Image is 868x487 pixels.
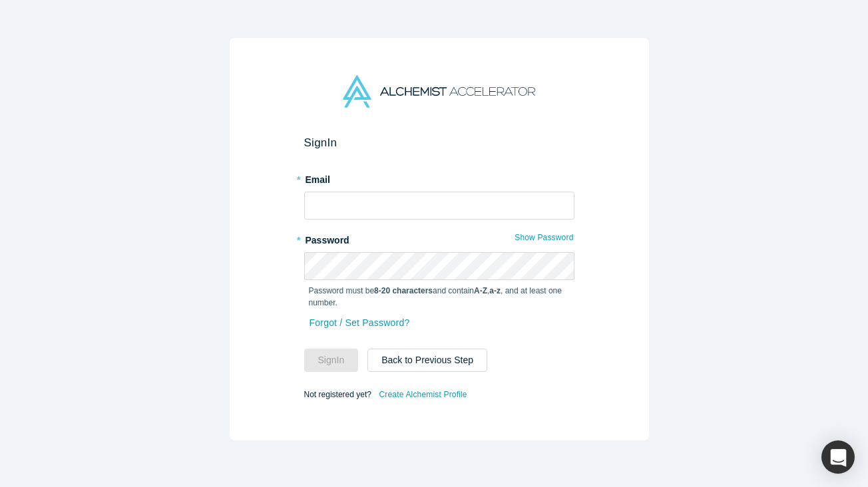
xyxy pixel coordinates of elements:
[304,229,574,247] label: Password
[304,168,574,187] label: Email
[309,285,570,309] p: Password must be and contain , , and at least one number.
[309,311,411,335] a: Forgot / Set Password?
[367,349,487,372] button: Back to Previous Step
[378,386,467,403] a: Create Alchemist Profile
[304,390,371,399] span: Not registered yet?
[514,229,574,246] button: Show Password
[304,136,574,150] h2: Sign In
[474,286,487,295] strong: A-Z
[489,286,501,295] strong: a-z
[304,349,359,372] button: SignIn
[374,286,433,295] strong: 8-20 characters
[343,75,535,108] img: Alchemist Accelerator Logo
